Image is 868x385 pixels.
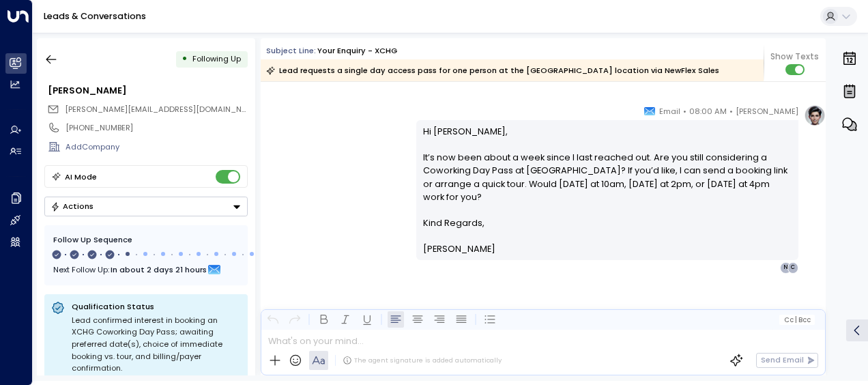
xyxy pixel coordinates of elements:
[804,104,826,126] img: profile-logo.png
[795,316,797,324] span: |
[65,104,261,115] span: [PERSON_NAME][EMAIL_ADDRESS][DOMAIN_NAME]
[423,242,495,255] span: [PERSON_NAME]
[53,262,239,277] div: Next Follow Up:
[779,315,815,325] button: Cc|Bcc
[287,311,303,328] button: Redo
[770,51,819,63] span: Show Texts
[111,262,207,277] span: In about 2 days 21 hours
[65,104,248,115] span: caroline.tory@avetta.com
[44,197,248,216] div: Button group with a nested menu
[72,315,241,375] div: Lead confirmed interest in booking an XCHG Coworking Day Pass; awaiting preferred date(s), choice...
[659,104,680,118] span: Email
[44,197,248,216] button: Actions
[50,201,93,211] div: Actions
[780,262,791,273] div: N
[65,170,97,184] div: AI Mode
[192,53,241,64] span: Following Up
[66,141,247,153] div: AddCompany
[48,84,247,97] div: [PERSON_NAME]
[182,49,188,69] div: •
[784,316,811,324] span: Cc Bcc
[66,122,247,134] div: [PHONE_NUMBER]
[317,45,397,57] div: Your enquiry - XCHG
[53,234,239,246] div: Follow Up Sequence
[44,10,146,22] a: Leads & Conversations
[266,45,316,56] span: Subject Line:
[423,216,484,229] span: Kind Regards,
[683,104,686,118] span: •
[266,63,719,77] div: Lead requests a single day access pass for one person at the [GEOGRAPHIC_DATA] location via NewFl...
[423,125,792,216] p: Hi [PERSON_NAME], It’s now been about a week since I last reached out. Are you still considering ...
[787,262,798,273] div: C
[736,104,798,118] span: [PERSON_NAME]
[343,356,502,365] div: The agent signature is added automatically
[72,301,241,312] p: Qualification Status
[689,104,727,118] span: 08:00 AM
[265,311,281,328] button: Undo
[729,104,733,118] span: •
